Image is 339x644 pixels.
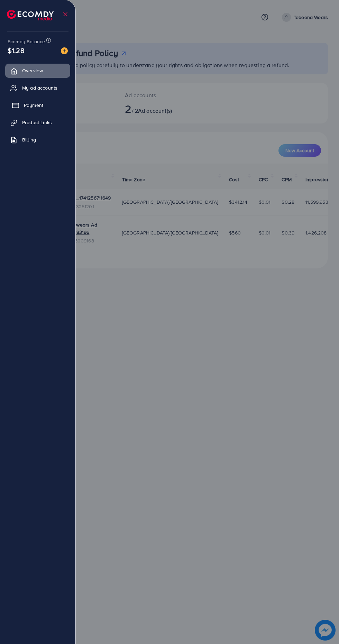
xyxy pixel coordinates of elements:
[5,133,70,147] a: Billing
[7,10,54,20] img: logo
[61,47,68,54] img: image
[8,38,45,45] span: Ecomdy Balance
[22,136,36,143] span: Billing
[22,67,43,74] span: Overview
[5,116,70,129] a: Product Links
[5,81,70,95] a: My ad accounts
[24,102,43,109] span: Payment
[5,64,70,77] a: Overview
[8,45,25,55] span: $1.28
[5,98,70,112] a: Payment
[22,84,57,91] span: My ad accounts
[22,119,52,126] span: Product Links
